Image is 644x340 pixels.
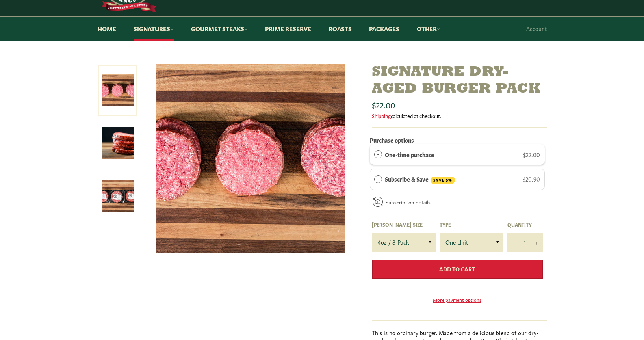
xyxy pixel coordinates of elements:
h1: Signature Dry-Aged Burger Pack [372,64,547,98]
label: Purchase options [370,136,414,144]
a: Shipping [372,112,391,119]
a: Packages [361,17,407,41]
span: $22.00 [372,99,395,110]
label: Quantity [507,221,543,228]
span: $22.00 [523,150,540,158]
a: Prime Reserve [257,17,319,41]
a: Home [90,17,124,41]
a: Subscription details [386,198,431,206]
a: Signatures [126,17,182,41]
label: Type [440,221,503,228]
button: Reduce item quantity by one [507,233,519,252]
a: Gourmet Steaks [183,17,256,41]
div: One-time purchase [374,150,382,159]
a: Roasts [321,17,360,41]
span: SAVE 5% [431,177,455,184]
span: Add to Cart [439,265,475,273]
img: Signature Dry-Aged Burger Pack [102,180,134,212]
img: Signature Dry-Aged Burger Pack [156,64,345,253]
a: Account [522,17,551,40]
img: Signature Dry-Aged Burger Pack [102,127,134,159]
div: Subscribe & Save [374,175,382,183]
button: Add to Cart [372,260,543,279]
label: Subscribe & Save [385,175,455,184]
a: More payment options [372,296,543,303]
div: calculated at checkout. [372,112,547,119]
a: Other [409,17,448,41]
button: Increase item quantity by one [531,233,543,252]
label: One-time purchase [385,150,434,159]
span: $20.90 [523,175,540,183]
label: [PERSON_NAME] Size [372,221,436,228]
